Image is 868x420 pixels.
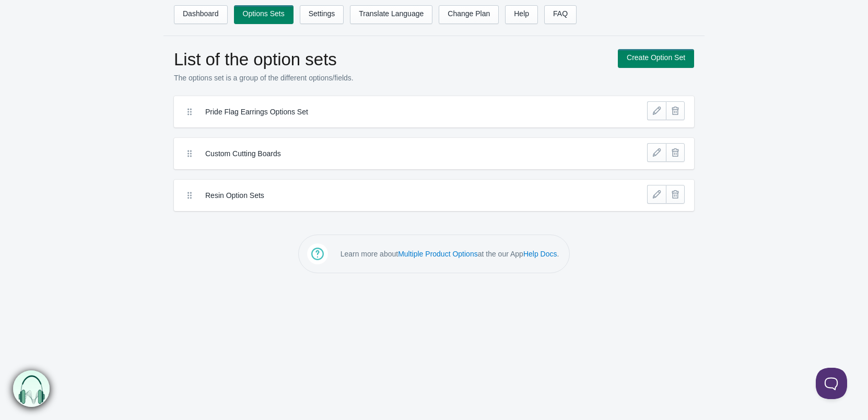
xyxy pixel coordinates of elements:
[816,368,847,399] iframe: Toggle Customer Support
[13,370,50,407] img: bxm.png
[205,190,586,201] label: Resin Option Sets
[544,5,577,24] a: FAQ
[174,73,607,83] p: The options set is a group of the different options/fields.
[205,148,586,159] label: Custom Cutting Boards
[618,49,694,68] a: Create Option Set
[174,5,228,24] a: Dashboard
[398,250,478,258] a: Multiple Product Options
[234,5,294,24] a: Options Sets
[523,250,557,258] a: Help Docs
[174,49,607,70] h1: List of the option sets
[350,5,432,24] a: Translate Language
[341,249,559,259] p: Learn more about at the our App .
[439,5,499,24] a: Change Plan
[300,5,344,24] a: Settings
[205,107,586,117] label: Pride Flag Earrings Options Set
[505,5,538,24] a: Help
